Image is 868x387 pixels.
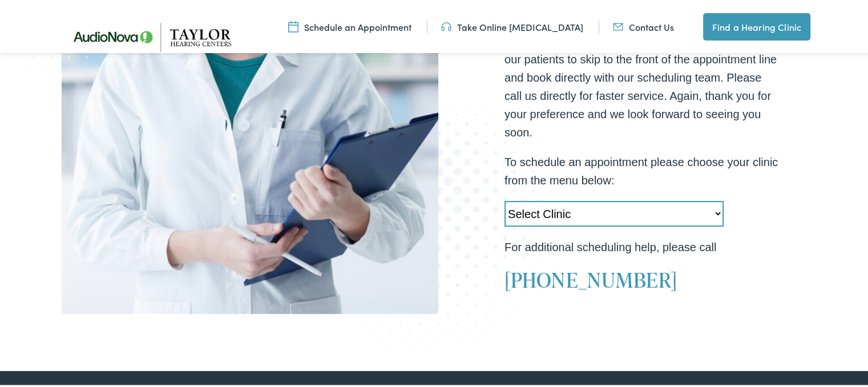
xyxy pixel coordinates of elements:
[504,264,677,292] a: [PHONE_NUMBER]
[504,236,778,255] p: For additional scheduling help, please call
[703,11,810,39] a: Find a Hearing Clinic
[288,19,411,31] a: Schedule an Appointment
[288,19,298,31] img: utility icon
[504,151,778,188] p: To schedule an appointment please choose your clinic from the menu below:
[441,19,451,31] img: utility icon
[613,19,623,31] img: utility icon
[441,19,583,31] a: Take Online [MEDICAL_DATA]
[613,19,674,31] a: Contact Us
